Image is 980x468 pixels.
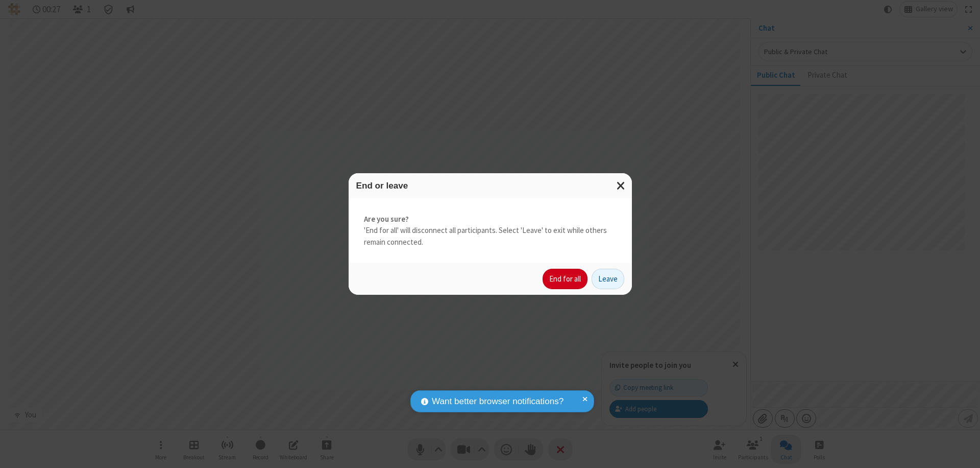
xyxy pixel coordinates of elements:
button: Leave [592,269,624,289]
button: Close modal [610,173,632,198]
div: 'End for all' will disconnect all participants. Select 'Leave' to exit while others remain connec... [349,198,632,264]
strong: Are you sure? [364,214,617,225]
h3: End or leave [356,181,624,191]
button: End for all [543,269,587,289]
span: Want better browser notifications? [432,395,563,408]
